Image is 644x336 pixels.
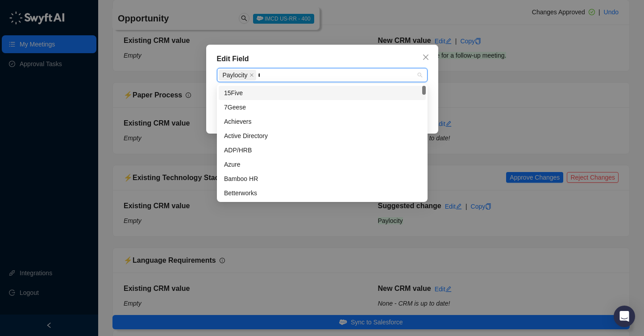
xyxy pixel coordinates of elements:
[219,86,426,100] div: 15Five
[219,70,256,80] span: Paylocity
[224,174,420,184] div: Bamboo HR
[614,306,635,327] div: Open Intercom Messenger
[422,54,429,61] span: close
[224,117,420,126] div: Achievers
[219,114,426,129] div: Achievers
[224,131,420,141] div: Active Directory
[224,188,420,198] div: Betterworks
[219,143,426,157] div: ADP/HRB
[219,100,426,114] div: 7Geese
[219,129,426,143] div: Active Directory
[224,88,420,98] div: 15Five
[249,73,254,77] span: close
[258,72,260,79] input: Existing Technology Stack
[223,70,248,80] span: Paylocity
[219,186,426,200] div: Betterworks
[419,50,433,64] button: Close
[219,172,426,186] div: Bamboo HR
[217,54,428,64] div: Edit Field
[224,145,420,155] div: ADP/HRB
[224,102,420,112] div: 7Geese
[219,157,426,172] div: Azure
[224,160,420,169] div: Azure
